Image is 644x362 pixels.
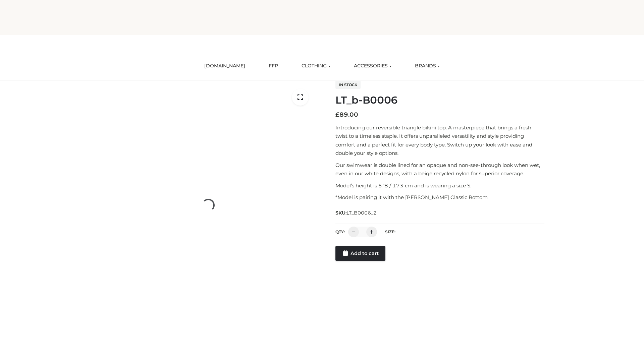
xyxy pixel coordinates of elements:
label: QTY: [335,229,345,234]
a: [DOMAIN_NAME] [199,59,250,73]
bdi: 89.00 [335,111,358,118]
a: CLOTHING [297,59,335,73]
a: BRANDS [410,59,445,73]
a: ACCESSORIES [349,59,396,73]
span: In stock [335,81,361,89]
p: *Model is pairing it with the [PERSON_NAME] Classic Bottom [335,193,544,202]
h1: LT_b-B0006 [335,94,544,106]
a: FFP [264,59,283,73]
a: Add to cart [335,246,385,261]
span: LT_B0006_2 [346,210,377,216]
span: SKU: [335,209,377,217]
p: Model’s height is 5 ‘8 / 173 cm and is wearing a size S. [335,181,544,190]
label: Size: [385,229,395,234]
p: Our swimwear is double lined for an opaque and non-see-through look when wet, even in our white d... [335,161,544,178]
span: £ [335,111,339,118]
p: Introducing our reversible triangle bikini top. A masterpiece that brings a fresh twist to a time... [335,123,544,158]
